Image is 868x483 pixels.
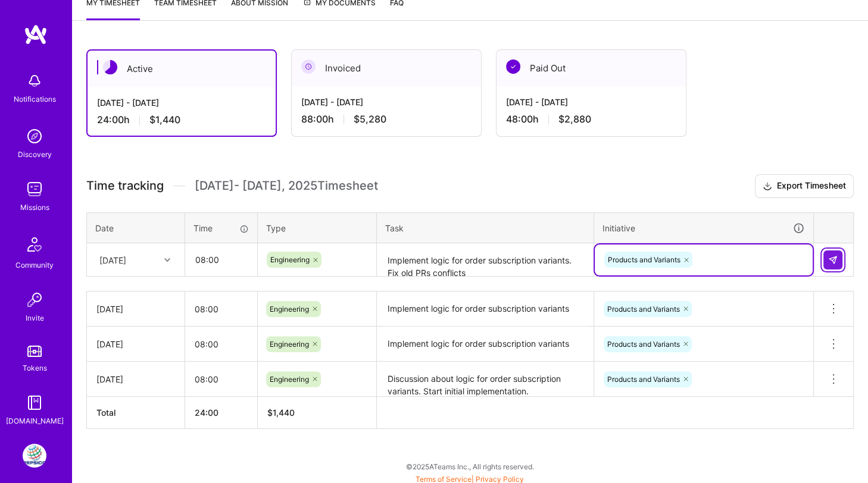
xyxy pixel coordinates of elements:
span: $5,280 [354,113,386,126]
img: Community [20,230,49,259]
i: icon Download [763,180,772,193]
span: Time tracking [86,178,164,193]
div: Notifications [14,93,56,105]
div: Invite [26,312,44,324]
input: HH:MM [185,328,257,360]
div: Discovery [18,148,52,161]
div: Tokens [23,362,47,374]
span: Products and Variants [607,305,680,313]
div: Time [193,222,249,234]
span: [DATE] - [DATE] , 2025 Timesheet [195,178,378,193]
span: Engineering [270,375,309,384]
div: [DATE] [96,373,175,385]
div: 48:00 h [506,113,676,126]
img: Paid Out [506,59,520,74]
img: Active [103,60,117,74]
img: teamwork [23,177,46,201]
img: discovery [23,124,46,148]
textarea: Implement logic for order subscription variants. Fix old PRs conflicts [378,244,592,276]
img: Invoiced [301,59,316,74]
span: Products and Variants [607,375,680,384]
img: tokens [27,346,42,357]
div: [DATE] - [DATE] [301,96,472,108]
img: logo [24,24,48,45]
div: Missions [20,201,49,214]
span: Engineering [270,255,310,264]
div: 24:00 h [97,114,266,126]
textarea: Implement logic for order subscription variants [378,293,592,326]
th: 24:00 [185,397,258,429]
i: icon Chevron [164,257,170,263]
div: [DATE] [96,338,175,350]
th: Date [87,212,185,243]
span: Products and Variants [608,255,680,264]
th: Total [87,397,185,429]
span: Products and Variants [607,340,680,349]
img: Submit [828,255,838,265]
textarea: Discussion about logic for order subscription variants. Start initial implementation. [378,363,592,396]
div: [DATE] [99,253,126,266]
img: PepsiCo: eCommerce Elixir Development [23,444,46,468]
div: [DOMAIN_NAME] [6,415,64,427]
div: Initiative [602,221,805,235]
img: bell [23,69,46,93]
div: Invoiced [292,50,481,86]
div: Active [88,51,276,87]
th: Type [258,212,377,243]
input: HH:MM [186,244,257,275]
input: HH:MM [185,293,257,325]
div: [DATE] - [DATE] [506,96,676,108]
div: Paid Out [497,50,686,86]
span: $1,440 [149,114,180,126]
div: © 2025 ATeams Inc., All rights reserved. [71,451,868,481]
span: Engineering [270,305,309,313]
span: $2,880 [558,113,591,126]
span: Engineering [270,340,309,349]
div: 88:00 h [301,113,472,126]
img: Invite [23,288,46,312]
th: Task [377,212,594,243]
a: PepsiCo: eCommerce Elixir Development [20,444,49,468]
div: [DATE] - [DATE] [97,96,266,109]
span: $ 1,440 [267,407,295,418]
img: guide book [23,391,46,415]
div: Community [15,259,54,271]
textarea: Implement logic for order subscription variants [378,328,592,360]
div: [DATE] [96,303,175,315]
input: HH:MM [185,363,257,395]
button: Export Timesheet [755,174,854,198]
div: null [823,250,844,269]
